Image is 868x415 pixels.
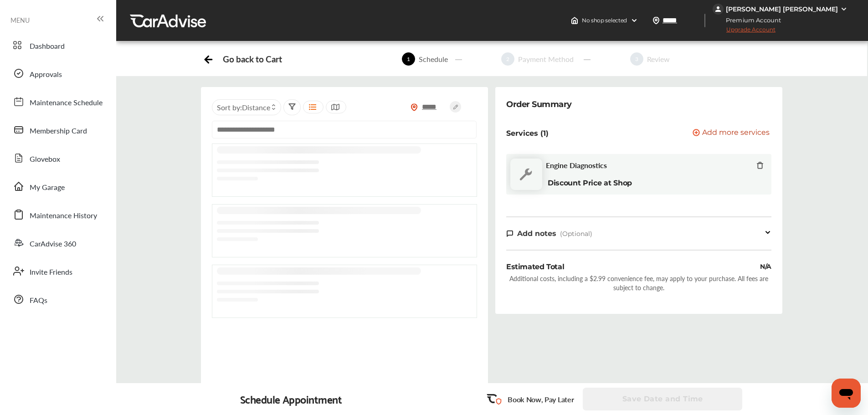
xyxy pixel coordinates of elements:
span: Distance [242,102,270,113]
span: (Optional) [560,230,592,238]
button: Add more services [693,129,770,138]
div: Schedule [415,54,452,64]
a: Membership Card [8,118,107,142]
span: Invite Friends [30,266,72,278]
a: Maintenance Schedule [8,90,107,113]
p: Services (1) [506,129,549,138]
a: CarAdvise 360 [8,231,107,255]
span: No shop selected [582,17,627,24]
iframe: Button to launch messaging window [832,379,861,408]
span: Dashboard [30,41,65,52]
span: CarAdvise 360 [30,238,76,250]
a: Invite Friends [8,259,107,283]
span: My Garage [30,182,65,194]
div: Estimated Total [506,261,564,272]
span: Glovebox [30,154,60,165]
span: Sort by : [217,102,270,113]
a: FAQs [8,287,107,311]
span: MENU [10,16,30,24]
span: Membership Card [30,125,87,137]
img: WGsFRI8htEPBVLJbROoPRyZpYNWhNONpIPPETTm6eUC0GeLEiAAAAAElFTkSuQmCC [840,5,847,13]
img: header-down-arrow.9dd2ce7d.svg [631,17,638,24]
a: Dashboard [8,33,107,57]
span: Upgrade Account [713,26,776,37]
div: N/A [760,261,771,272]
div: Order Summary [506,98,572,111]
span: Premium Account [714,15,788,25]
div: Go back to Cart [223,54,282,64]
b: Discount Price at Shop [548,179,632,187]
img: header-divider.bc55588e.svg [704,14,705,27]
p: Book Now, Pay Later [508,394,574,405]
img: default_wrench_icon.d1a43860.svg [510,159,542,190]
a: My Garage [8,174,107,198]
a: Approvals [8,61,107,85]
a: Add more services [693,129,771,138]
a: Glovebox [8,146,107,170]
span: Add notes [517,229,556,238]
div: Payment Method [514,54,577,64]
span: 1 [402,52,415,66]
span: 3 [630,52,643,66]
div: [PERSON_NAME] [PERSON_NAME] [726,5,838,13]
img: location_vector.a44bc228.svg [652,17,660,24]
span: Maintenance Schedule [30,97,103,109]
span: FAQs [30,295,47,307]
span: Engine Diagnostics [546,161,607,169]
span: Add more services [702,129,770,138]
div: Review [643,54,673,64]
span: 2 [501,52,514,66]
a: Maintenance History [8,203,107,226]
img: location_vector_orange.38f05af8.svg [411,103,418,111]
span: Maintenance History [30,210,97,222]
span: Approvals [30,69,62,81]
img: header-home-logo.8d720a4f.svg [571,17,578,24]
img: note-icon.db9493fa.svg [506,230,514,237]
div: Additional costs, including a $2.99 convenience fee, may apply to your purchase. All fees are sub... [506,274,771,292]
img: jVpblrzwTbfkPYzPPzSLxeg0AAAAASUVORK5CYII= [713,4,724,15]
div: Schedule Appointment [240,393,342,405]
